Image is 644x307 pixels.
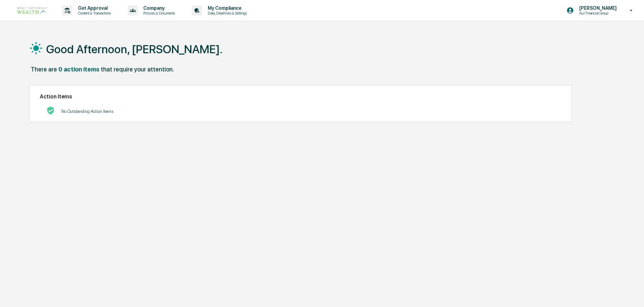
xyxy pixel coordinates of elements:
[58,66,99,73] div: 0 action items
[574,5,620,11] p: [PERSON_NAME]
[72,5,114,11] p: Get Approval
[47,106,55,115] img: No Actions logo
[46,42,223,56] h1: Good Afternoon, [PERSON_NAME].
[138,11,178,16] p: Policies & Documents
[202,5,250,11] p: My Compliance
[16,6,49,15] img: logo
[574,11,620,16] p: Aul Financial Group
[72,11,114,16] p: Content & Transactions
[31,66,57,73] div: There are
[138,5,178,11] p: Company
[61,109,113,114] p: No Outstanding Action Items
[101,66,174,73] div: that require your attention.
[40,93,561,100] h2: Action Items
[202,11,250,16] p: Data, Deadlines & Settings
